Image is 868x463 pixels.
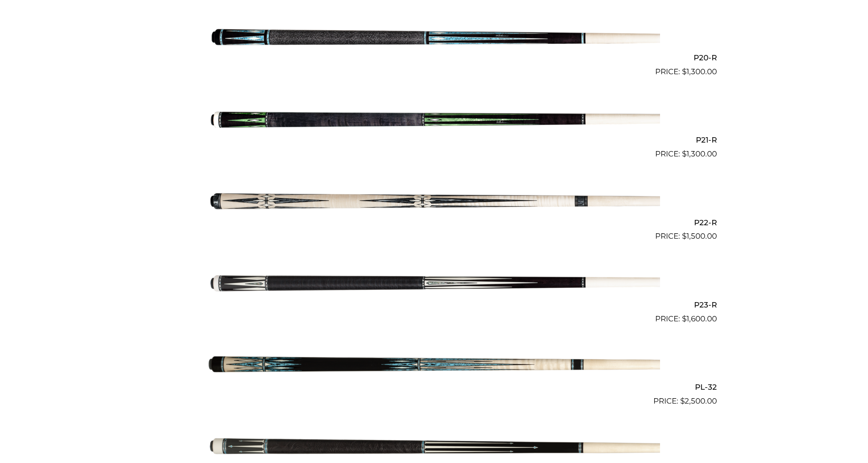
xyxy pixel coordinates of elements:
a: P21-R $1,300.00 [152,81,717,160]
h2: P23-R [152,296,717,313]
span: $ [680,396,685,405]
bdi: 1,300.00 [682,67,717,76]
h2: P21-R [152,132,717,148]
span: $ [682,149,686,158]
bdi: 1,500.00 [682,231,717,240]
h2: P22-R [152,214,717,231]
span: $ [682,314,686,323]
span: $ [682,231,686,240]
img: P23-R [208,246,660,321]
bdi: 1,300.00 [682,149,717,158]
img: P21-R [208,81,660,156]
bdi: 1,600.00 [682,314,717,323]
img: P22-R [208,164,660,239]
a: P23-R $1,600.00 [152,246,717,324]
span: $ [682,67,686,76]
img: PL-32 [208,328,660,404]
a: P22-R $1,500.00 [152,164,717,242]
h2: PL-32 [152,379,717,396]
h2: P20-R [152,49,717,66]
a: PL-32 $2,500.00 [152,328,717,407]
bdi: 2,500.00 [680,396,717,405]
